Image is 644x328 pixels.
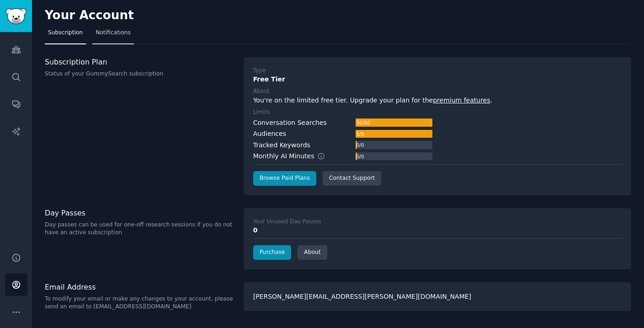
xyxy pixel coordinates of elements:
div: Type [253,67,266,75]
div: 0 [253,226,622,235]
a: Subscription [45,26,86,44]
h3: Email Address [45,282,234,292]
div: Limits [253,108,270,117]
a: Contact Support [323,171,381,186]
div: 5 / 5 [356,130,365,138]
span: Notifications [96,29,131,37]
div: 0 / 0 [356,141,365,149]
h2: Your Account [45,8,134,23]
h3: Subscription Plan [45,57,234,67]
a: About [298,245,327,260]
div: Monthly AI Minutes [253,151,335,161]
a: Browse Paid Plans [253,171,316,186]
a: Notifications [92,26,134,44]
p: Status of your GummySearch subscription [45,70,234,78]
div: Tracked Keywords [253,140,310,150]
a: Purchase [253,245,292,260]
div: Your Unused Day Passes [253,218,321,226]
a: premium features [433,97,490,104]
div: Audiences [253,129,286,139]
div: [PERSON_NAME][EMAIL_ADDRESS][PERSON_NAME][DOMAIN_NAME] [244,282,631,311]
h3: Day Passes [45,208,234,218]
div: You're on the limited free tier. Upgrade your plan for the . [253,96,622,105]
p: To modify your email or make any changes to your account, please send an email to [EMAIL_ADDRESS]... [45,295,234,311]
div: Conversation Searches [253,118,327,128]
div: Free Tier [253,75,622,84]
span: Subscription [48,29,83,37]
div: 0 / 0 [356,152,365,161]
div: About [253,87,270,96]
p: Day passes can be used for one-off research sessions if you do not have an active subscription [45,221,234,237]
img: GummySearch logo [5,8,27,24]
div: 50 / 50 [356,118,371,127]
